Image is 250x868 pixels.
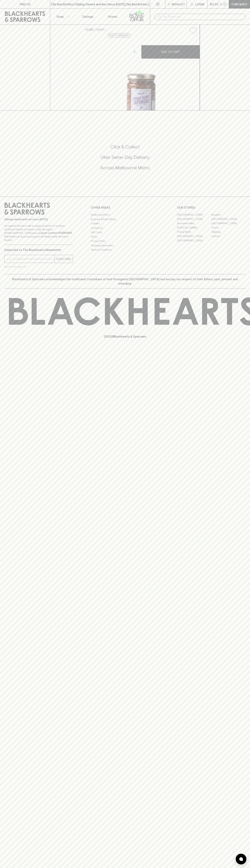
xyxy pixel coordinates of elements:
p: FIND US [19,2,31,6]
a: Tastings [75,9,100,24]
a: FAQ's [91,235,159,239]
a: HOME [85,28,94,31]
input: e.g. jane@blackheartsandsparrows.com.au [7,256,55,262]
p: OTHER AREAS [91,205,159,210]
a: Fitzroy North [177,230,211,234]
a: Gift Cards [91,230,159,235]
h5: Across Melbourne Metro [4,165,246,171]
p: ADD TO CART [161,50,180,54]
p: It is against the law to sell or supply alcohol to, or to obtain alcohol on behalf of a person un... [4,224,73,242]
input: Try "Pinot noir" [163,14,243,20]
a: Shipping Information [91,243,159,248]
p: Sibling owned and run since [DATE] [4,218,73,221]
a: [GEOGRAPHIC_DATA] [177,217,211,221]
p: Tastings [82,14,93,19]
p: We will never spam you [4,265,73,268]
a: Contact Us [91,226,159,230]
a: [PERSON_NAME] [177,225,211,230]
p: OUR STORES [177,205,246,210]
img: bubble-icon [239,857,243,861]
a: SHOP [96,28,104,31]
a: Privacy Policy [91,239,159,243]
button: Add to wishlist [188,26,198,35]
p: Stores [108,14,117,19]
a: [GEOGRAPHIC_DATA] [211,217,246,221]
p: Login [195,2,204,6]
a: Business & Bulk Gifting [91,217,159,221]
button: Add to wishlist [107,33,131,38]
p: Checkout [231,2,247,6]
a: [GEOGRAPHIC_DATA] [177,213,211,217]
img: 29624.png [83,37,200,110]
a: Geelong [211,230,246,234]
a: Terms & Conditions [91,248,159,252]
p: Blackhearts & Sparrows acknowledges the traditional Custodians of land throughout [GEOGRAPHIC_DAT... [7,277,243,286]
p: SUBSCRIBE [56,257,71,261]
a: Prahran [211,234,246,238]
a: Careers [91,221,159,226]
button: Shop [50,9,75,24]
a: [GEOGRAPHIC_DATA] [177,234,211,238]
button: SUBSCRIBE [55,255,73,263]
a: Bottle Drop FAQ's [91,213,159,217]
a: [GEOGRAPHIC_DATA] [177,238,211,243]
strong: Liquor License #32064953 [39,231,72,234]
button: ADD TO CART [141,45,200,59]
p: $0.00 [210,2,218,6]
a: Fitzroy [211,225,246,230]
a: Stores [100,9,125,24]
p: Subscribe to The Blackhearts Newsletter [4,248,73,252]
p: 0 [224,3,226,5]
a: Braddon [211,213,246,217]
a: [GEOGRAPHIC_DATA] [211,221,246,225]
div: Call to action block [4,130,246,189]
a: Brunswick West [177,221,211,225]
h5: Uber Same-Day Delivery [4,154,246,160]
p: Shop [56,14,64,19]
h5: Click & Collect [4,144,246,150]
p: Wishlist [172,2,185,6]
